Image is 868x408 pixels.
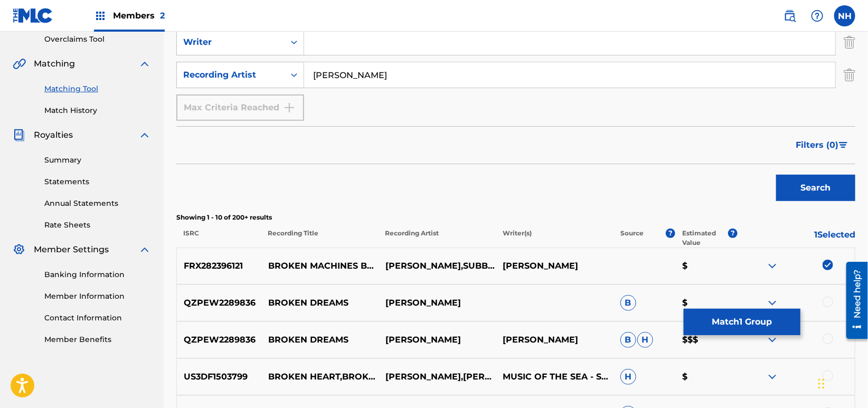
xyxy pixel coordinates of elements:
span: ? [666,229,675,238]
span: Member Settings [34,243,109,256]
img: search [784,10,796,22]
p: BROKEN DREAMS [261,297,379,309]
img: expand [138,129,151,141]
p: ISRC [176,229,261,248]
a: Summary [44,155,151,166]
p: Source [620,229,644,248]
span: Filters ( 0 ) [796,139,838,151]
img: expand [766,260,779,272]
p: $ [675,371,738,383]
img: expand [766,371,779,383]
img: expand [766,297,779,309]
img: expand [766,334,779,346]
a: Member Information [44,291,151,302]
img: expand [138,243,151,256]
div: Writer [183,36,278,49]
p: $ [675,297,738,309]
p: Estimated Value [683,229,729,248]
p: BROKEN MACHINES BROKEN DREAMS - SUBB-AN REMIX [261,260,379,272]
a: Match History [44,105,151,116]
p: [PERSON_NAME] [379,334,496,346]
a: Annual Statements [44,198,151,209]
p: 1 Selected [738,229,855,248]
a: Public Search [779,5,800,26]
div: Recording Artist [183,69,278,81]
p: Writer(s) [496,229,614,248]
p: US3DF1503799 [177,371,261,383]
p: [PERSON_NAME] [379,297,496,309]
span: Royalties [34,129,73,141]
img: Member Settings [13,243,25,256]
span: Matching [34,58,75,70]
iframe: Resource Center [838,258,868,343]
span: ? [728,229,738,238]
p: [PERSON_NAME],[PERSON_NAME],[PERSON_NAME] [379,371,496,383]
img: Matching [13,58,26,70]
a: Matching Tool [44,83,151,94]
img: Top Rightsholders [94,10,107,22]
iframe: Chat Widget [815,357,868,408]
button: Search [776,175,855,201]
img: expand [138,58,151,70]
p: Showing 1 - 10 of 200+ results [176,213,855,222]
img: MLC Logo [13,8,53,23]
div: User Menu [834,5,855,26]
p: QZPEW2289836 [177,334,261,346]
a: Member Benefits [44,334,151,345]
p: [PERSON_NAME],SUBB-AN [379,260,496,272]
p: FRX282396121 [177,260,261,272]
img: Delete Criterion [844,62,855,88]
a: Overclaims Tool [44,34,151,45]
div: Drag [818,368,825,400]
p: Recording Title [261,229,379,248]
a: Banking Information [44,269,151,280]
p: MUSIC OF THE SEA - SOURCEAUDIO [496,371,613,383]
button: Filters (0) [789,132,855,158]
img: filter [839,142,848,148]
p: QZPEW2289836 [177,297,261,309]
span: Members [113,10,165,22]
span: B [620,332,636,348]
span: H [620,369,636,385]
p: $ [675,260,738,272]
img: deselect [823,260,833,270]
p: BROKEN HEART,BROKEN DREAMS [261,371,379,383]
div: Help [807,5,828,26]
p: [PERSON_NAME] [496,260,613,272]
span: 2 [160,11,165,21]
p: Recording Artist [378,229,496,248]
a: Contact Information [44,312,151,324]
p: BROKEN DREAMS [261,334,379,346]
p: [PERSON_NAME] [496,334,613,346]
button: Match1 Group [684,309,800,335]
a: Statements [44,176,151,187]
span: B [620,295,636,311]
img: Delete Criterion [844,29,855,55]
img: Royalties [13,129,25,141]
span: H [637,332,653,348]
a: Rate Sheets [44,220,151,231]
p: $$$ [675,334,738,346]
img: help [811,10,824,22]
